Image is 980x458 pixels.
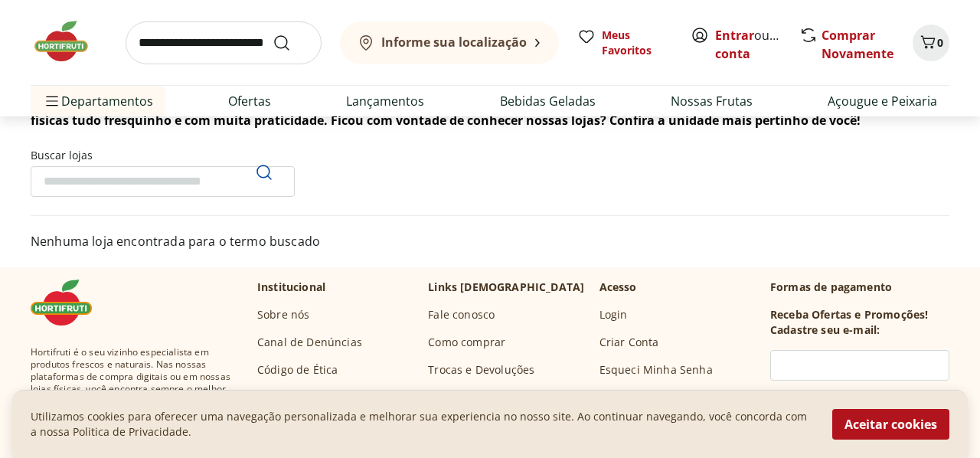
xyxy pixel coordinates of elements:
[428,335,505,350] a: Como comprar
[770,307,928,322] h3: Receba Ofertas e Promoções!
[428,307,495,322] a: Fale conosco
[937,35,943,50] span: 0
[31,346,233,432] span: Hortifruti é o seu vizinho especialista em produtos frescos e naturais. Nas nossas plataformas de...
[257,362,338,378] a: Código de Ética
[381,34,527,51] b: Informe sua localização
[770,280,949,295] p: Formas de pagamento
[671,92,753,110] a: Nossas Frutas
[770,322,880,338] h3: Cadastre seu e-mail:
[832,409,949,440] button: Aceitar cookies
[31,280,107,326] img: Hortifruti
[257,280,325,295] p: Institucional
[31,18,107,64] img: Hortifruti
[31,166,295,197] input: Buscar lojasPesquisar
[715,27,754,44] a: Entrar
[500,92,596,110] a: Bebidas Geladas
[31,234,320,248] span: Nenhuma loja encontrada para o termo buscado
[715,27,799,62] a: Criar conta
[715,26,783,63] span: ou
[246,154,283,191] button: Pesquisar
[599,362,713,378] a: Esqueci Minha Senha
[428,280,584,295] p: Links [DEMOGRAPHIC_DATA]
[43,83,61,119] button: Menu
[913,25,949,61] button: Carrinho
[31,409,814,440] p: Utilizamos cookies para oferecer uma navegação personalizada e melhorar sua experiencia no nosso ...
[273,34,309,52] button: Submit Search
[340,21,559,64] button: Informe sua localização
[599,335,659,350] a: Criar Conta
[599,307,628,322] a: Login
[228,92,271,110] a: Ofertas
[577,28,672,58] a: Meus Favoritos
[126,21,322,64] input: search
[602,28,672,58] span: Meus Favoritos
[822,27,893,62] a: Comprar Novamente
[257,335,362,350] a: Canal de Denúncias
[428,362,534,378] a: Trocas e Devoluções
[257,307,309,322] a: Sobre nós
[599,280,637,295] p: Acesso
[31,148,295,197] label: Buscar lojas
[43,83,153,119] span: Departamentos
[346,92,424,110] a: Lançamentos
[828,92,937,110] a: Açougue e Peixaria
